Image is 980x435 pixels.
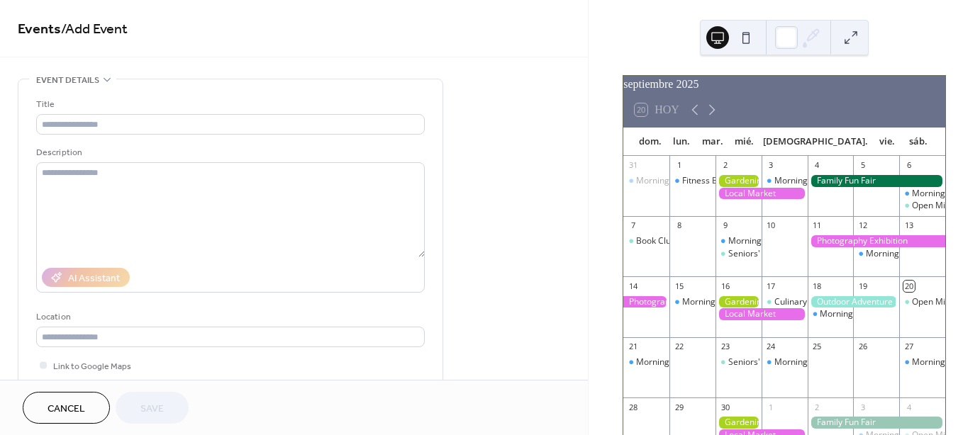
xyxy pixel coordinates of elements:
div: 3 [766,160,776,171]
div: 22 [674,341,684,352]
div: Seniors' Social Tea [715,356,762,368]
div: Morning Yoga Bliss [762,175,808,187]
div: 30 [720,402,730,412]
div: 3 [857,402,868,412]
div: [DEMOGRAPHIC_DATA]. [759,128,872,156]
div: Morning Yoga Bliss [866,248,942,260]
div: Morning Yoga Bliss [762,356,808,368]
div: mar. [697,128,728,156]
div: Gardening Workshop [715,296,762,308]
div: 29 [674,402,684,412]
div: Open Mic Night [899,200,945,212]
div: Morning Yoga Bliss [774,356,850,368]
div: Local Market [715,308,808,320]
div: Title [36,97,422,112]
div: Morning Yoga Bliss [899,356,945,368]
div: Fitness Bootcamp [682,175,752,187]
div: vie. [872,128,903,156]
div: Book Club Gathering [623,235,669,247]
div: Open Mic Night [912,200,973,212]
div: Seniors' Social Tea [715,248,762,260]
div: 18 [812,281,823,291]
div: 2 [812,402,823,412]
div: mié. [728,128,759,156]
div: Morning Yoga Bliss [636,356,712,368]
a: Events [18,16,61,43]
div: Morning Yoga Bliss [808,308,854,320]
div: Family Fun Fair [808,417,945,429]
div: Open Mic Night [912,296,973,308]
span: Event details [36,73,99,88]
div: 2 [720,160,730,171]
div: 1 [674,160,684,171]
div: 15 [674,281,684,291]
div: Culinary Cooking Class [774,296,864,308]
div: Local Market [715,188,808,200]
span: Link to Google Maps [53,359,131,374]
div: 17 [766,281,776,291]
div: Location [36,310,422,324]
div: 31 [628,160,638,171]
div: 9 [720,220,730,231]
div: 20 [903,281,914,291]
div: dom. [635,128,666,156]
div: Morning Yoga Bliss [623,175,669,187]
div: 21 [628,341,638,352]
div: sáb. [903,128,934,156]
div: 13 [903,220,914,231]
span: Cancel [48,402,85,417]
div: Family Fun Fair [808,175,945,187]
div: Outdoor Adventure Day [808,296,900,308]
div: 12 [857,220,868,231]
div: 6 [903,160,914,171]
div: Description [36,145,422,160]
div: 16 [720,281,730,291]
div: 5 [857,160,868,171]
div: Photography Exhibition [623,296,669,308]
div: 25 [812,341,823,352]
div: Photography Exhibition [808,235,945,247]
div: Gardening Workshop [715,417,762,429]
div: 4 [903,402,914,412]
div: Morning Yoga Bliss [669,296,715,308]
div: Morning Yoga Bliss [820,308,896,320]
button: Cancel [23,392,110,424]
div: 7 [628,220,638,231]
div: Morning Yoga Bliss [715,235,762,247]
div: 4 [812,160,823,171]
div: 26 [857,341,868,352]
div: Morning Yoga Bliss [623,356,669,368]
div: 28 [628,402,638,412]
div: 24 [766,341,776,352]
div: 11 [812,220,823,231]
div: Fitness Bootcamp [669,175,715,187]
div: Seniors' Social Tea [728,356,803,368]
div: 8 [674,220,684,231]
div: Morning Yoga Bliss [682,296,758,308]
div: Morning Yoga Bliss [774,175,850,187]
div: 14 [628,281,638,291]
div: 10 [766,220,776,231]
div: Morning Yoga Bliss [728,235,804,247]
div: Morning Yoga Bliss [636,175,712,187]
div: Culinary Cooking Class [762,296,808,308]
div: Book Club Gathering [636,235,718,247]
div: 1 [766,402,776,412]
div: Morning Yoga Bliss [899,188,945,200]
div: Gardening Workshop [715,175,762,187]
div: 27 [903,341,914,352]
div: lun. [666,128,697,156]
div: Open Mic Night [899,296,945,308]
div: septiembre 2025 [623,76,945,93]
div: 23 [720,341,730,352]
div: Morning Yoga Bliss [853,248,899,260]
span: / Add Event [61,16,128,43]
div: 19 [857,281,868,291]
div: Seniors' Social Tea [728,248,803,260]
